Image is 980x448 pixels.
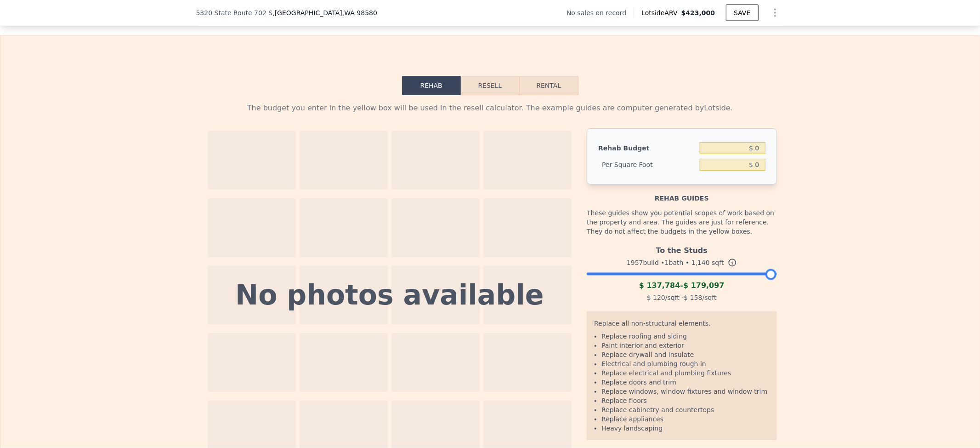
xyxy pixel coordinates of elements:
[587,184,776,203] div: Rehab guides
[587,203,776,241] div: These guides show you potential scopes of work based on the property and area. The guides are jus...
[601,359,769,368] li: Electrical and plumbing rough in
[601,396,769,405] li: Replace floors
[594,319,769,332] div: Replace all non-structural elements.
[272,8,377,17] span: , [GEOGRAPHIC_DATA]
[766,4,784,22] button: Show Options
[601,341,769,350] li: Paint interior and exterior
[587,256,776,269] div: 1957 build • 1 bath • sqft
[196,8,273,17] span: 5320 State Route 702 S
[587,241,776,256] div: To the Studs
[402,76,461,95] button: Rehab
[691,259,710,266] span: 1,140
[681,9,715,17] span: $423,000
[641,8,681,17] span: Lotside ARV
[683,281,725,290] span: $ 179,097
[519,76,578,95] button: Rental
[566,8,634,17] div: No sales on record
[639,281,680,290] span: $ 137,784
[647,294,665,301] span: $ 120
[601,368,769,378] li: Replace electrical and plumbing fixtures
[601,387,769,396] li: Replace windows, window fixtures and window trim
[726,5,758,21] button: SAVE
[587,291,776,304] div: /sqft - /sqft
[601,405,769,414] li: Replace cabinetry and countertops
[601,424,769,433] li: Heavy landscaping
[684,294,702,301] span: $ 158
[601,332,769,341] li: Replace roofing and siding
[601,414,769,424] li: Replace appliances
[461,76,519,95] button: Resell
[587,280,776,291] div: -
[342,9,377,17] span: , WA 98580
[601,350,769,359] li: Replace drywall and insulate
[598,156,696,173] div: Per Square Foot
[235,281,544,309] div: No photos available
[204,103,777,114] div: The budget you enter in the yellow box will be used in the resell calculator. The example guides ...
[598,140,696,156] div: Rehab Budget
[601,378,769,387] li: Replace doors and trim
